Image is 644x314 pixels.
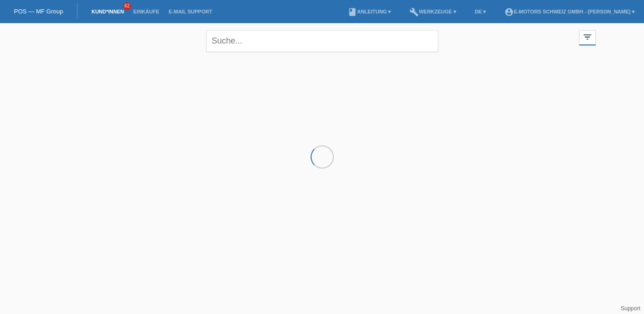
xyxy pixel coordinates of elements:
[123,2,131,10] span: 62
[621,305,640,312] a: Support
[128,9,164,14] a: Einkäufe
[343,9,395,14] a: bookAnleitung ▾
[164,9,217,14] a: E-Mail Support
[14,8,63,15] a: POS — MF Group
[405,9,461,14] a: buildWerkzeuge ▾
[206,30,438,52] input: Suche...
[348,7,357,17] i: book
[470,9,491,14] a: DE ▾
[500,9,639,14] a: account_circleE-Motors Schweiz GmbH - [PERSON_NAME] ▾
[582,32,593,42] i: filter_list
[504,7,514,17] i: account_circle
[87,9,128,14] a: Kund*innen
[409,7,419,17] i: build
